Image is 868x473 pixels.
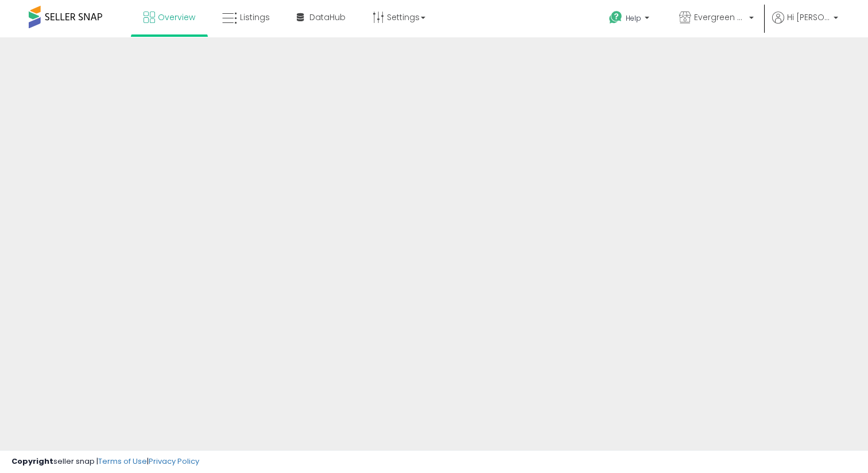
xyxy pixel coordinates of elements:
span: Help [626,13,641,23]
span: Listings [240,11,270,23]
i: Get Help [609,10,623,25]
a: Privacy Policy [149,456,199,467]
a: Hi [PERSON_NAME] [772,11,838,37]
strong: Copyright [11,456,53,467]
a: Help [600,2,661,37]
span: Hi [PERSON_NAME] [787,11,830,23]
span: Overview [158,11,195,23]
a: Terms of Use [98,456,147,467]
span: DataHub [309,11,346,23]
span: Evergreen Titans [694,11,746,23]
div: seller snap | | [11,456,199,467]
